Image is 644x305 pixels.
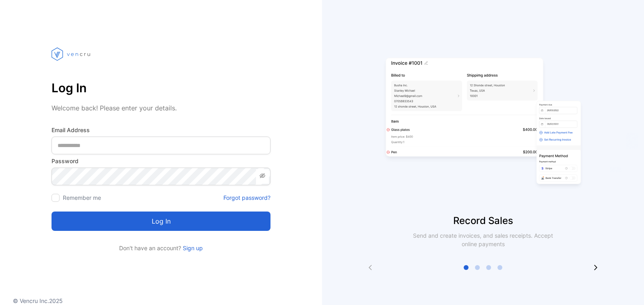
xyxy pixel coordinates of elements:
p: Welcome back! Please enter your details. [52,103,270,113]
button: Log in [52,212,270,231]
a: Sign up [181,245,203,251]
a: Forgot password? [223,193,270,202]
img: slider image [382,32,584,214]
p: Record Sales [322,214,644,228]
label: Password [52,157,270,165]
label: Email Address [52,126,270,134]
p: Log In [52,78,270,98]
p: Send and create invoices, and sales receipts. Accept online payments [406,231,560,248]
p: Don't have an account? [52,244,270,252]
label: Remember me [63,194,101,201]
img: vencru logo [52,32,92,76]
